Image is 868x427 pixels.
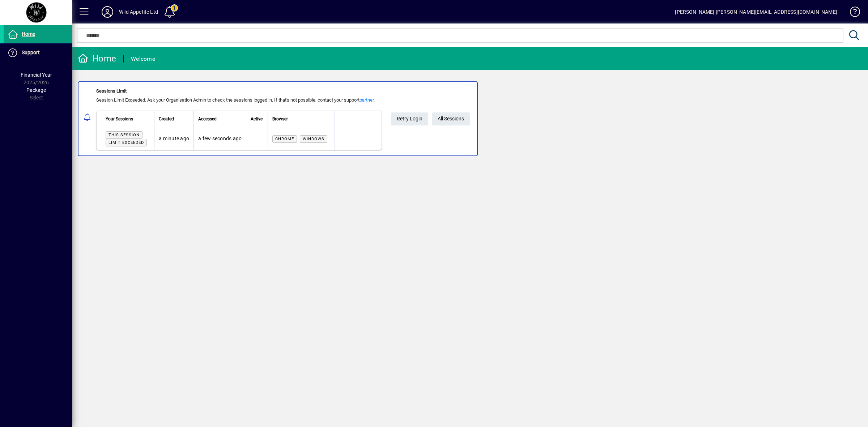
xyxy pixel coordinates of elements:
[131,53,155,65] div: Welcome
[359,97,374,103] a: partner
[22,50,40,55] span: Support
[106,115,133,123] span: Your Sessions
[119,6,158,18] div: Wild Appetite Ltd
[251,115,263,123] span: Active
[78,53,116,64] div: Home
[391,112,428,125] button: Retry Login
[22,31,35,37] span: Home
[72,81,868,156] app-alert-notification-menu-item: Sessions Limit
[109,140,144,145] span: Limit exceeded
[303,137,324,141] span: Windows
[275,137,294,141] span: Chrome
[154,127,193,150] td: a minute ago
[193,127,246,150] td: a few seconds ago
[438,113,464,125] span: All Sessions
[96,97,382,104] div: Session Limit Exceeded. Ask your Organisation Admin to check the sessions logged in. If that's no...
[675,6,837,18] div: [PERSON_NAME] [PERSON_NAME][EMAIL_ADDRESS][DOMAIN_NAME]
[272,115,288,123] span: Browser
[844,1,859,25] a: Knowledge Base
[159,115,174,123] span: Created
[198,115,217,123] span: Accessed
[96,87,382,95] div: Sessions Limit
[4,44,72,62] a: Support
[109,133,140,137] span: This session
[96,5,119,18] button: Profile
[397,113,422,125] span: Retry Login
[21,72,52,78] span: Financial Year
[26,87,46,93] span: Package
[432,112,470,125] a: All Sessions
